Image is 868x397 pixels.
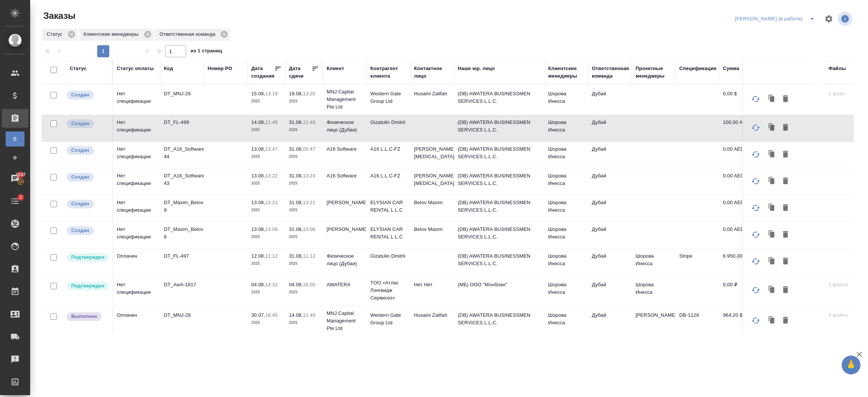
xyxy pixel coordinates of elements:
[765,313,779,328] button: Клонировать
[71,227,89,234] p: Создан
[113,308,160,334] td: Оплачен
[289,226,303,232] p: 31.08,
[544,277,588,304] td: Шорова Инесса
[454,86,544,113] td: (DB) AWATERA BUSINESSMEN SERVICES L.L.C.
[265,282,278,287] p: 14:32
[265,173,278,179] p: 13:22
[592,65,629,80] div: Ответственная команда
[544,115,588,141] td: Шорова Инесса
[719,308,757,334] td: 964,20 $
[160,31,218,38] p: Ответственная команда
[2,169,28,188] a: 7047
[155,29,231,41] div: Ответственная команда
[765,283,779,297] button: Клонировать
[164,226,200,241] p: DT_Maxim_Belov-8
[679,65,717,72] div: Спецификация
[675,249,719,275] td: Stripe
[71,173,89,181] p: Создан
[747,90,765,108] button: Обновить
[588,277,632,304] td: Дубай
[779,254,792,269] button: Удалить
[454,277,544,304] td: (МБ) ООО "Монблан"
[113,195,160,221] td: Нет спецификации
[251,253,265,259] p: 12.08,
[113,168,160,195] td: Нет спецификации
[289,200,303,205] p: 31.08,
[588,308,632,334] td: Дубай
[303,282,315,287] p: 16:00
[41,10,75,22] span: Заказы
[765,254,779,269] button: Клонировать
[370,252,406,260] p: Gizatulin Dmitrii
[113,277,160,304] td: Нет спецификации
[191,46,222,57] span: из 1 страниц
[289,312,303,318] p: 14.08,
[410,195,454,221] td: Belov Maxim
[454,115,544,141] td: (DB) AWATERA BUSINESSMEN SERVICES L.L.C.
[327,281,363,289] p: AWATERA
[113,249,160,275] td: Оплачен
[164,172,200,187] p: DT_A16_Software-43
[779,121,792,135] button: Удалить
[66,281,108,291] div: Выставляет КМ после уточнения всех необходимых деталей и получения согласия клиента на запуск. С ...
[164,199,200,214] p: DT_Maxim_Belov-9
[164,281,200,289] p: DT_AwA-1817
[327,252,363,267] p: Физическое лицо (Дубаи)
[42,29,78,41] div: Статус
[779,174,792,188] button: Удалить
[113,222,160,248] td: Нет спецификации
[588,86,632,113] td: Дубай
[410,277,454,304] td: Нет Нет
[414,65,450,80] div: Контактное лицо
[6,150,24,165] a: Ф
[84,31,141,38] p: Клиентские менеджеры
[289,146,303,152] p: 31.08,
[303,200,315,205] p: 13:21
[9,154,21,162] span: Ф
[71,253,104,261] p: Подтвержден
[164,252,200,260] p: DT_FL-497
[327,199,363,206] p: [PERSON_NAME]
[71,120,89,127] p: Создан
[164,90,200,98] p: DT_MNJ-29
[66,311,108,322] div: Выставляет ПМ после сдачи и проведения начислений. Последний этап для ПМа
[71,313,97,320] p: Выполнен
[719,277,757,304] td: 0,00 ₽
[303,173,315,179] p: 13:23
[723,65,739,72] div: Сумма
[548,65,584,80] div: Клиентские менеджеры
[327,172,363,180] p: A16 Software
[2,192,28,211] a: 2
[765,121,779,135] button: Клонировать
[733,13,820,25] div: split button
[454,195,544,221] td: (DB) AWATERA BUSINESSMEN SERVICES L.L.C.
[265,253,278,259] p: 11:12
[66,226,108,236] div: Выставляется автоматически при создании заказа
[303,146,315,152] p: 05:47
[370,90,406,105] p: Western Gate Group Ltd
[370,172,406,180] p: A16 L.L.C-FZ
[289,260,319,267] p: 2025
[79,29,154,41] div: Клиентские менеджеры
[842,356,860,374] button: 🙏
[765,174,779,188] button: Клонировать
[327,88,363,111] p: MNJ Capital Management Pte Ltd
[410,222,454,248] td: Belov Maxim
[70,65,87,72] div: Статус
[327,145,363,153] p: A16 Software
[164,145,200,160] p: DT_A16_Software-44
[289,180,319,187] p: 2025
[765,201,779,215] button: Клонировать
[747,252,765,270] button: Обновить
[820,10,838,28] span: Настроить таблицу
[251,260,281,267] p: 2025
[303,91,315,96] p: 13:20
[458,65,495,72] div: Наше юр. лицо
[588,142,632,168] td: Дубай
[15,194,26,201] span: 2
[370,279,406,302] p: TОО «Атлас Лэнгвидж Сервисез»
[251,206,281,214] p: 2025
[779,92,792,106] button: Удалить
[632,249,675,275] td: Шорова Инесса
[251,91,265,96] p: 15.08,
